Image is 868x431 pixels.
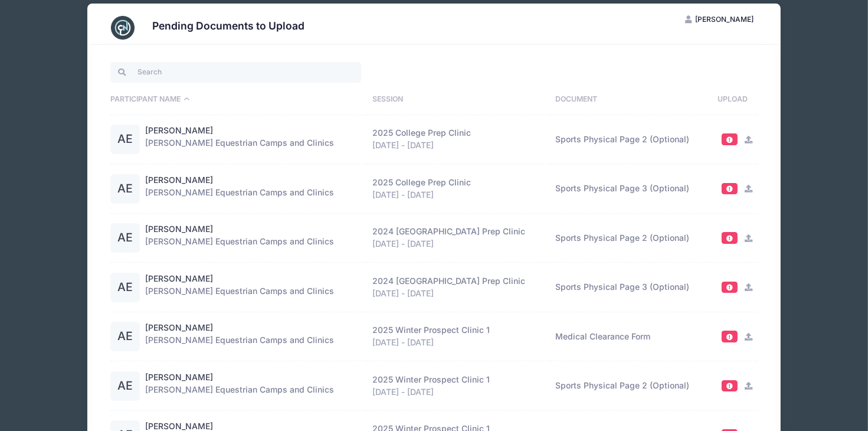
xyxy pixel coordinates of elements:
button: [PERSON_NAME] [675,9,764,30]
a: AE [110,332,140,342]
a: AE [110,233,140,243]
div: AE [110,273,140,302]
td: Sports Physical Page 2 (Optional) [550,214,712,263]
th: Participant Name: activate to sort column descending [110,84,366,115]
a: AE [110,184,140,194]
a: [PERSON_NAME] [145,371,213,384]
div: AE [110,322,140,351]
div: [PERSON_NAME] Equestrian Camps and Clinics [145,322,361,351]
div: [PERSON_NAME] Equestrian Camps and Clinics [145,125,361,154]
a: AE [110,283,140,293]
div: [PERSON_NAME] Equestrian Camps and Clinics [145,223,361,253]
div: 2025 Winter Prospect Clinic 1 [372,324,544,337]
div: AE [110,174,140,204]
div: [PERSON_NAME] Equestrian Camps and Clinics [145,273,361,302]
div: 2025 Winter Prospect Clinic 1 [372,374,544,386]
h3: Pending Documents to Upload [152,19,304,32]
div: [PERSON_NAME] Equestrian Camps and Clinics [145,371,361,401]
td: Sports Physical Page 3 (Optional) [550,263,712,312]
a: [PERSON_NAME] [145,223,213,236]
div: 2024 [GEOGRAPHIC_DATA] Prep Clinic [372,226,544,238]
a: [PERSON_NAME] [145,322,213,334]
img: CampNetwork [111,16,135,40]
div: 2025 College Prep Clinic [372,177,544,189]
span: [PERSON_NAME] [695,15,754,24]
td: Sports Physical Page 3 (Optional) [550,164,712,214]
td: Medical Clearance Form [550,312,712,362]
a: AE [110,135,140,145]
div: [DATE] - [DATE] [372,139,544,152]
div: AE [110,125,140,154]
a: [PERSON_NAME] [145,273,213,285]
div: [DATE] - [DATE] [372,238,544,250]
th: Document: activate to sort column ascending [550,84,712,115]
div: [PERSON_NAME] Equestrian Camps and Clinics [145,174,361,204]
th: Session: activate to sort column ascending [366,84,550,115]
div: [DATE] - [DATE] [372,288,544,300]
div: [DATE] - [DATE] [372,386,544,399]
td: Sports Physical Page 2 (Optional) [550,361,712,411]
div: AE [110,223,140,253]
a: [PERSON_NAME] [145,174,213,187]
div: 2024 [GEOGRAPHIC_DATA] Prep Clinic [372,275,544,288]
div: 2025 College Prep Clinic [372,127,544,139]
div: [DATE] - [DATE] [372,337,544,349]
a: [PERSON_NAME] [145,125,213,137]
input: Search [110,62,361,82]
td: Sports Physical Page 2 (Optional) [550,115,712,165]
div: AE [110,371,140,401]
th: Upload: activate to sort column ascending [712,84,758,115]
div: [DATE] - [DATE] [372,189,544,201]
a: AE [110,381,140,391]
